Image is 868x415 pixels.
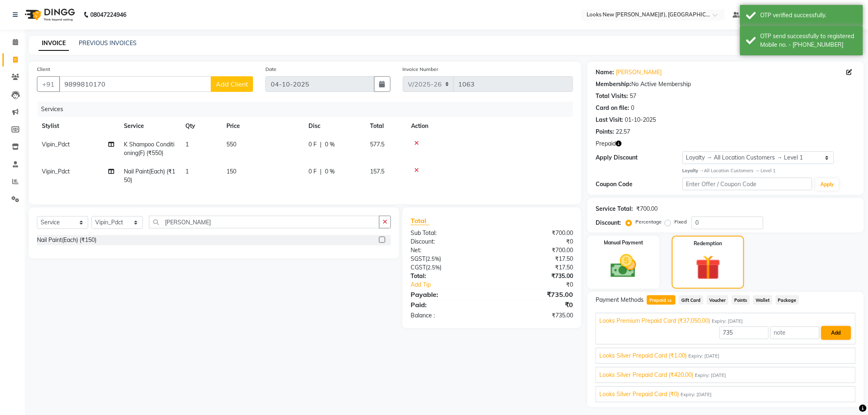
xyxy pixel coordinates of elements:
div: Net: [404,246,492,255]
th: Action [406,117,573,135]
span: Looks Premium Prepaid Card (₹37,050.00) [599,317,710,325]
span: 0 % [325,167,335,176]
div: OTP verified successfully. [761,11,857,20]
div: 01-10-2025 [625,116,656,124]
span: 2.5% [427,255,439,262]
div: Discount: [596,219,621,227]
button: Apply [815,178,839,191]
span: | [320,167,322,176]
span: 2.5% [427,264,440,271]
span: 24 [667,299,673,303]
th: Stylist [37,117,119,135]
div: 57 [630,92,636,100]
span: Looks Silver Prepaid Card (₹1.00) [599,351,687,360]
th: Disc [304,117,365,135]
div: Service Total: [596,205,633,213]
span: | [320,140,322,149]
div: Total Visits: [596,92,628,100]
div: Paid: [404,300,492,310]
span: Total [411,217,429,225]
span: 1 [185,168,189,175]
label: Date [265,66,276,73]
input: Enter Offer / Coupon Code [683,178,813,190]
span: Expiry: [DATE] [695,372,726,379]
a: INVOICE [39,36,69,51]
div: ₹17.50 [492,263,579,272]
span: 1 [185,141,189,148]
span: Add Client [216,80,248,88]
div: Services [38,102,579,117]
div: Payable: [404,290,492,299]
label: Client [37,66,50,73]
span: Package [776,295,799,305]
th: Total [365,117,406,135]
span: 0 F [308,140,317,149]
input: Amount [720,326,769,339]
a: [PERSON_NAME] [616,68,662,77]
div: OTP send successfully to registered Mobile no. - 919899810170 [761,32,857,49]
th: Qty [180,117,222,135]
a: PREVIOUS INVOICES [79,39,137,47]
span: 0 % [325,140,335,149]
th: Price [222,117,304,135]
span: 577.5 [370,141,384,148]
a: Add Tip [404,280,507,289]
span: Prepaid [647,295,676,305]
img: logo [21,3,77,26]
div: ₹735.00 [492,311,579,320]
div: 22.57 [616,128,630,136]
img: _gift.svg [688,252,729,283]
div: ₹17.50 [492,255,579,263]
div: ₹0 [507,280,580,289]
label: Invoice Number [403,66,439,73]
div: ₹700.00 [492,229,579,237]
div: Total: [404,272,492,280]
button: +91 [37,76,60,92]
div: Balance : [404,311,492,320]
div: 0 [631,104,634,112]
div: Nail Paint(Each) (₹150) [37,236,96,244]
div: ( ) [404,255,492,263]
label: Fixed [674,218,687,226]
div: Discount: [404,237,492,246]
label: Redemption [694,240,722,247]
div: All Location Customers → Level 1 [683,167,856,174]
label: Manual Payment [604,239,643,246]
span: Looks Silver Prepaid Card (₹420.00) [599,371,693,379]
span: 550 [226,141,236,148]
span: Vipin_Pdct [42,168,70,175]
b: 08047224946 [90,3,126,26]
div: Coupon Code [596,180,682,189]
label: Percentage [635,218,662,226]
span: Expiry: [DATE] [681,391,712,398]
button: Add Client [211,76,253,92]
div: ₹735.00 [492,272,579,280]
div: Card on file: [596,104,629,112]
span: Payment Methods [596,296,644,304]
img: _cash.svg [603,251,644,281]
span: Vipin_Pdct [42,141,70,148]
input: note [770,326,820,339]
input: Search by Name/Mobile/Email/Code [59,76,211,92]
span: Points [732,295,750,305]
span: K Shampoo Conditioning(F) (₹550) [124,141,174,157]
span: Looks Silver Prepaid Card (₹0) [599,390,679,399]
span: CGST [411,264,426,271]
button: Add [821,326,851,340]
span: Expiry: [DATE] [688,353,720,360]
div: ₹700.00 [636,205,658,213]
span: Prepaid [596,139,616,148]
div: Membership: [596,80,631,89]
div: ₹700.00 [492,246,579,255]
div: Name: [596,68,614,77]
span: Voucher [707,295,729,305]
span: 0 F [308,167,317,176]
span: 150 [226,168,236,175]
div: ₹735.00 [492,290,579,299]
div: Apply Discount [596,153,682,162]
span: 157.5 [370,168,384,175]
span: Wallet [753,295,772,305]
div: ₹0 [492,237,579,246]
div: ( ) [404,263,492,272]
span: Expiry: [DATE] [712,318,743,325]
